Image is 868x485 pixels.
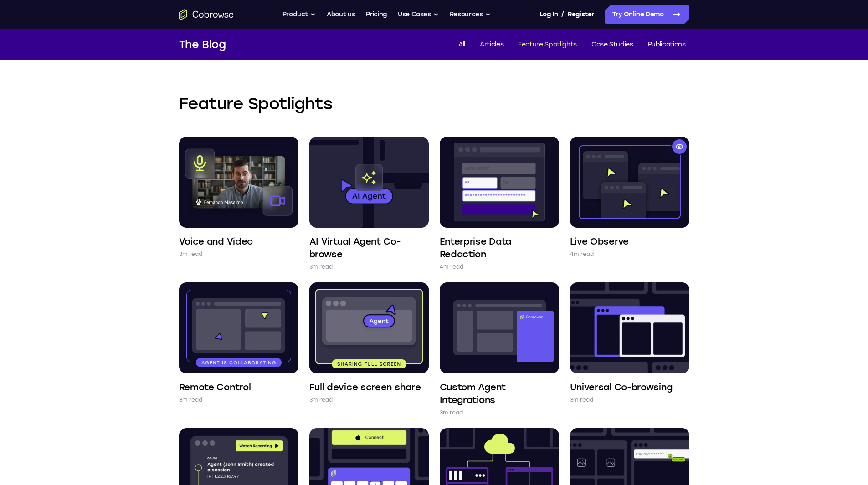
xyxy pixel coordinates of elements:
a: Case Studies [588,37,637,52]
img: Voice and Video [179,137,298,228]
img: Live Observe [570,137,689,228]
a: Pricing [366,5,387,24]
p: 3m read [179,395,203,404]
img: Enterprise Data Redaction [440,137,559,228]
a: Try Online Demo [605,5,689,24]
p: 3m read [179,250,203,259]
a: All [455,37,469,52]
button: Product [282,5,316,24]
p: 3m read [440,408,463,417]
a: Enterprise Data Redaction 4m read [440,137,559,271]
h4: Live Observe [570,235,629,248]
a: Articles [476,37,507,52]
a: Full device screen share 3m read [309,282,429,404]
span: / [561,9,564,20]
h4: Enterprise Data Redaction [440,235,559,260]
a: Go to the home page [179,9,234,20]
a: Voice and Video 3m read [179,137,298,259]
h4: AI Virtual Agent Co-browse [309,235,429,260]
a: Log In [539,5,558,24]
img: Custom Agent Integrations [440,282,559,373]
h4: Universal Co-browsing [570,381,673,393]
h4: Full device screen share [309,381,421,393]
p: 3m read [309,395,333,404]
a: Register [568,5,594,24]
a: AI Virtual Agent Co-browse 3m read [309,137,429,271]
h4: Voice and Video [179,235,253,248]
a: Feature Spotlights [514,37,580,52]
img: Full device screen share [309,282,429,373]
img: Remote Control [179,282,298,373]
a: About us [327,5,355,24]
button: Resources [450,5,491,24]
h4: Custom Agent Integrations [440,381,559,406]
img: AI Virtual Agent Co-browse [309,137,429,228]
a: Universal Co-browsing 3m read [570,282,689,404]
p: 4m read [570,250,594,259]
h2: Feature Spotlights [179,93,689,115]
a: Custom Agent Integrations 3m read [440,282,559,417]
p: 3m read [309,262,333,271]
img: Universal Co-browsing [570,282,689,373]
a: Remote Control 3m read [179,282,298,404]
a: Live Observe 4m read [570,137,689,259]
h1: The Blog [179,36,226,53]
a: Publications [644,37,689,52]
p: 4m read [440,262,464,271]
p: 3m read [570,395,594,404]
button: Use Cases [398,5,439,24]
h4: Remote Control [179,381,251,393]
